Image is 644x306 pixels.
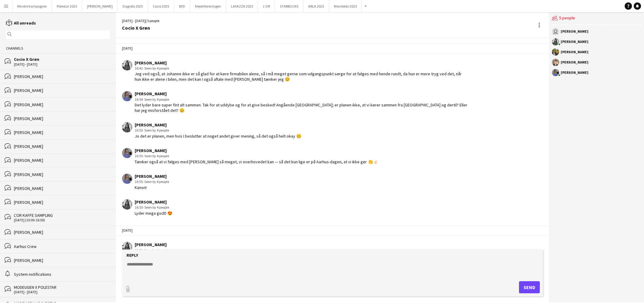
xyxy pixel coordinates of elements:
[14,116,110,121] div: [PERSON_NAME]
[12,0,52,12] button: Mindre kampagner
[135,128,301,133] div: 16:55
[135,199,172,205] div: [PERSON_NAME]
[135,102,468,113] div: Det lyder bare super fint alt sammen. Tak for at uddybe og for at give besked! Angående [GEOGRAPH...
[14,200,110,205] div: [PERSON_NAME]
[118,0,148,12] button: Dagrofa 2025
[122,25,159,31] div: Cocio X Grøn
[143,154,169,158] span: · Seen by 4 people
[116,43,549,54] div: [DATE]
[148,0,174,12] button: Cocio 2025
[52,0,82,12] button: Polestar 2025
[135,71,468,82] div: Jeg ved også, at Johanne ikke er så glad for at køre firmabilen alene, så I må meget gerne som ud...
[303,0,329,12] button: ARLA 2025
[14,130,110,135] div: [PERSON_NAME]
[135,179,169,184] div: 16:55
[135,248,334,253] div: 12:53
[14,186,110,191] div: [PERSON_NAME]
[561,71,588,74] div: [PERSON_NAME]
[135,185,169,190] div: Kanon!
[127,252,138,258] label: Reply
[275,0,303,12] button: STARBUCKS
[258,0,275,12] button: L'OR
[143,66,169,70] span: · Seen by 4 people
[135,242,334,247] div: [PERSON_NAME]
[14,158,110,163] div: [PERSON_NAME]
[14,229,110,235] div: [PERSON_NAME]
[135,148,378,153] div: [PERSON_NAME]
[143,97,169,102] span: · Seen by 4 people
[561,30,588,33] div: [PERSON_NAME]
[14,62,110,67] div: [DATE] - [DATE]
[552,12,641,25] div: 5 people
[135,133,301,139] div: Jo det er planen, men hvis I beslutter at noget andet giver mening, så det også helt okay 😊
[135,174,169,179] div: [PERSON_NAME]
[226,0,258,12] button: LAVAZZA 2025
[14,290,110,294] div: [DATE] - [DATE]
[116,225,549,236] div: [DATE]
[14,144,110,149] div: [PERSON_NAME]
[82,0,118,12] button: [PERSON_NAME]
[143,179,169,184] span: · Seen by 4 people
[143,128,169,132] span: · Seen by 4 people
[14,218,110,222] div: [DATE] (10:00-16:00)
[14,272,110,277] div: System notifications
[561,60,588,64] div: [PERSON_NAME]
[329,0,362,12] button: Mondeléz 2025
[6,20,36,26] a: All unreads
[14,244,110,249] div: Aarhus Crew
[190,0,226,12] button: Mejeriforeningen
[14,172,110,177] div: [PERSON_NAME]
[14,88,110,93] div: [PERSON_NAME]
[14,285,110,290] div: MODEUGEN X POLESTAR
[135,153,378,159] div: 16:55
[14,102,110,107] div: [PERSON_NAME]
[135,210,172,216] div: Lyder mega godt! 😍
[135,97,468,102] div: 16:54
[135,205,172,210] div: 16:55
[143,205,169,210] span: · Seen by 4 people
[135,60,468,66] div: [PERSON_NAME]
[174,0,190,12] button: BYD
[143,248,169,252] span: · Seen by 4 people
[561,50,588,54] div: [PERSON_NAME]
[135,122,301,128] div: [PERSON_NAME]
[561,40,588,44] div: [PERSON_NAME]
[122,18,159,24] div: [DATE] - [DATE] | 5 people
[135,66,468,71] div: 16:41
[135,91,468,96] div: [PERSON_NAME]
[14,213,110,218] div: L'OR KAFFE SAMPLING
[14,258,110,263] div: [PERSON_NAME]
[14,57,110,62] div: Cocio X Grøn
[14,74,110,79] div: [PERSON_NAME]
[519,281,540,293] button: Send
[135,159,378,164] div: Tænker også at vi følges med [PERSON_NAME] så meget, vi overhovedet kan — så det kun lige er på A...
[14,301,110,306] div: MODEUGEN X POLESTAR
